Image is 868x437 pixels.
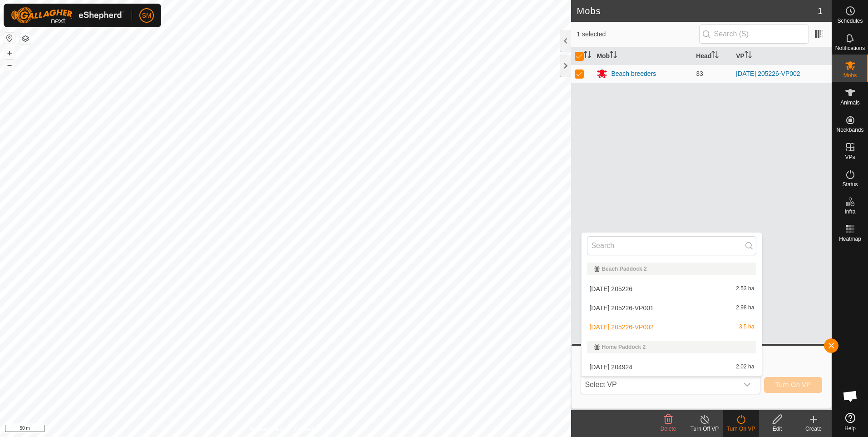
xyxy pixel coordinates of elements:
[582,280,762,298] li: 2025-09-22 205226
[759,425,795,433] div: Edit
[837,18,863,24] span: Schedules
[818,4,823,18] span: 1
[4,48,15,59] button: +
[696,70,703,77] span: 33
[736,286,754,292] span: 2.53 ha
[738,376,756,394] div: dropdown trigger
[593,47,692,65] th: Mob
[732,47,832,65] th: VP
[839,236,861,242] span: Heatmap
[577,5,817,16] h2: Mobs
[840,100,860,105] span: Animals
[582,358,762,376] li: 2025-09-22 204924
[844,426,856,431] span: Help
[836,127,863,133] span: Neckbands
[4,33,15,44] button: Reset Map
[584,52,591,60] p-sorticon: Activate to sort
[142,11,152,20] span: SM
[589,324,653,330] span: [DATE] 205226-VP002
[764,377,822,393] button: Turn On VP
[686,425,723,433] div: Turn Off VP
[736,305,754,311] span: 2.98 ha
[581,376,738,394] span: Select VP
[775,381,811,388] span: Turn On VP
[594,266,749,272] div: Beach Paddock 2
[844,209,855,214] span: Infra
[739,324,754,330] span: 3.5 ha
[661,426,676,432] span: Delete
[723,425,759,433] div: Turn On VP
[610,52,617,60] p-sorticon: Activate to sort
[745,52,752,60] p-sorticon: Activate to sort
[582,318,762,336] li: 2025-09-22 205226-VP002
[250,425,284,433] a: Privacy Policy
[842,182,858,187] span: Status
[795,425,832,433] div: Create
[843,73,857,78] span: Mobs
[589,286,632,292] span: [DATE] 205226
[699,25,809,44] input: Search (S)
[594,344,749,350] div: Home Paddock 2
[4,60,15,70] button: –
[832,409,868,435] a: Help
[295,425,321,433] a: Contact Us
[20,33,31,44] button: Map Layers
[589,364,632,370] span: [DATE] 204924
[11,7,124,24] img: Gallagher Logo
[582,299,762,317] li: 2025-09-22 205226-VP001
[736,364,754,370] span: 2.02 ha
[577,30,699,39] span: 1 selected
[835,45,865,51] span: Notifications
[587,236,756,255] input: Search
[589,305,653,311] span: [DATE] 205226-VP001
[582,259,762,376] ul: Option List
[711,52,719,60] p-sorticon: Activate to sort
[692,47,732,65] th: Head
[736,70,800,77] a: [DATE] 205226-VP002
[611,69,656,79] div: Beach breeders
[845,154,855,160] span: VPs
[837,382,864,410] div: Open chat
